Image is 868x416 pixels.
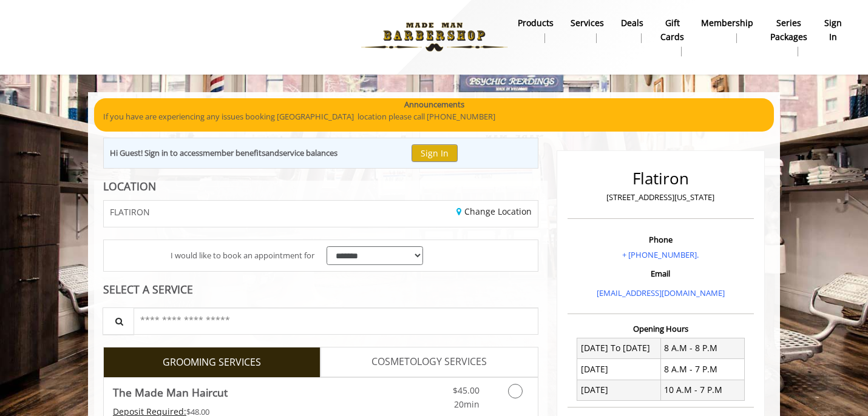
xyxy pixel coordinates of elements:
[163,355,261,371] span: GROOMING SERVICES
[660,359,744,380] td: 8 A.M - 7 P.M
[279,147,337,158] b: service balances
[762,15,816,59] a: Series packagesSeries packages
[351,4,518,70] img: Made Man Barbershop logo
[562,15,612,46] a: ServicesServices
[571,16,604,30] b: Services
[103,110,765,123] p: If you have are experiencing any issues booking [GEOGRAPHIC_DATA] location please call [PHONE_NUM...
[571,269,751,278] h3: Email
[577,338,661,358] td: [DATE] To [DATE]
[412,144,458,162] button: Sign In
[612,15,652,46] a: DealsDeals
[770,16,807,44] b: Series packages
[103,307,134,335] button: Service Search
[577,380,661,400] td: [DATE]
[701,16,753,30] b: Membership
[454,398,480,410] span: 20min
[622,249,699,260] a: + [PHONE_NUMBER].
[110,207,150,216] span: FLATIRON
[571,170,751,187] h2: Flatiron
[404,98,464,111] b: Announcements
[577,359,661,380] td: [DATE]
[203,147,265,158] b: member benefits
[113,384,228,401] b: The Made Man Haircut
[660,380,744,400] td: 10 A.M - 7 P.M
[824,16,842,44] b: sign in
[652,15,693,59] a: Gift cardsgift cards
[103,284,538,295] div: SELECT A SERVICE
[816,15,850,46] a: sign insign in
[453,384,480,396] span: $45.00
[568,324,754,333] h3: Opening Hours
[518,16,554,30] b: products
[171,249,314,262] span: I would like to book an appointment for
[660,16,684,44] b: gift cards
[660,338,744,358] td: 8 A.M - 8 P.M
[103,179,156,193] b: LOCATION
[597,287,725,298] a: [EMAIL_ADDRESS][DOMAIN_NAME]
[571,191,751,204] p: [STREET_ADDRESS][US_STATE]
[371,354,487,370] span: COSMETOLOGY SERVICES
[456,206,532,217] a: Change Location
[571,235,751,244] h3: Phone
[110,147,337,159] div: Hi Guest! Sign in to access and
[693,15,762,46] a: MembershipMembership
[509,15,562,46] a: Productsproducts
[621,16,643,30] b: Deals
